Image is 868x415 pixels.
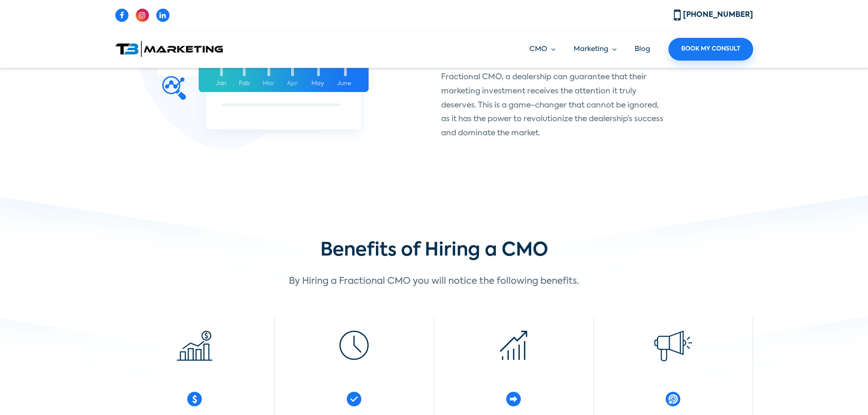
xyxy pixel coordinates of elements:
[122,276,746,287] h4: By Hiring a Fractional CMO you will notice the following benefits.
[635,46,650,52] a: Blog
[122,240,746,261] h2: Benefits of Hiring a CMO
[668,38,753,61] a: Book My Consult
[674,11,753,19] a: [PHONE_NUMBER]
[529,44,555,55] a: CMO
[115,41,223,57] img: T3 Marketing
[574,44,616,55] a: Marketing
